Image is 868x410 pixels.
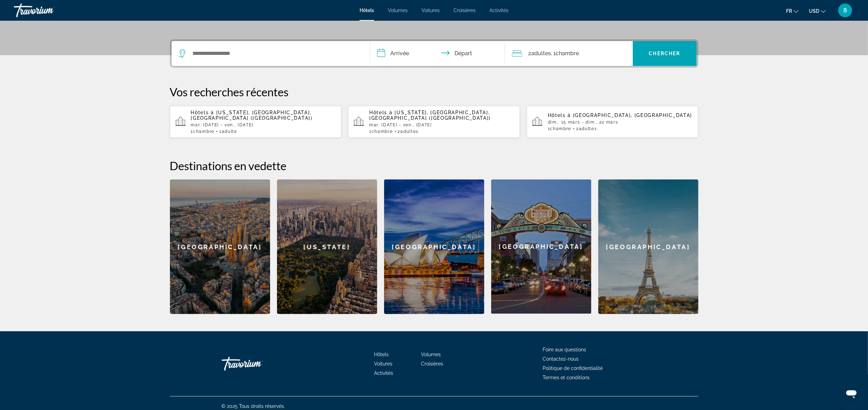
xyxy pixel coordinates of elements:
font: 2 [528,50,532,57]
font: 1 [369,129,372,134]
span: Chercher [649,51,680,56]
button: Chercher [633,41,697,66]
font: 1 [548,126,550,131]
a: Volumes [421,352,441,357]
a: Politique de confidentialité [543,365,603,371]
span: Hôtels à [GEOGRAPHIC_DATA] [548,113,631,118]
a: Termes et conditions [543,375,590,380]
span: ß [843,7,847,14]
font: , 1 [551,50,556,57]
a: Hôtels [360,8,374,13]
span: © 2025 Tous droits réservés. [222,403,285,409]
span: Hôtels à [191,110,214,115]
a: Volumes [388,8,408,13]
button: Hôtels à [US_STATE], [GEOGRAPHIC_DATA], [GEOGRAPHIC_DATA] ([GEOGRAPHIC_DATA])mar, [DATE] - ven., ... [348,106,520,138]
font: 1 [219,129,222,134]
span: Hôtels à [369,110,392,115]
a: Croisières [421,361,443,367]
span: Adulte [222,129,237,134]
button: Dates d’arrivée et de départ [370,41,505,66]
span: , [GEOGRAPHIC_DATA] [631,113,693,118]
button: Hôtels à [GEOGRAPHIC_DATA], [GEOGRAPHIC_DATA]dim., 15 mars - dim., 22 mars1Chambre2Adultes [527,106,698,138]
button: Changer de devise [809,6,826,16]
a: Voitures [421,8,440,13]
a: [GEOGRAPHIC_DATA] [384,179,484,314]
a: Travorium [222,353,291,374]
p: mar, [DATE] - ven., [DATE] [369,123,514,127]
button: Voyageurs : 2 adultes, 0 enfants [505,41,633,66]
a: Foire aux questions [543,347,586,352]
a: Travorium [14,1,83,19]
span: [US_STATE], [GEOGRAPHIC_DATA], [GEOGRAPHIC_DATA] ([GEOGRAPHIC_DATA]) [369,110,491,121]
button: Changer la langue [786,6,799,16]
p: dim., 15 mars - dim., 22 mars [548,120,693,125]
a: [GEOGRAPHIC_DATA] [170,179,270,314]
span: [US_STATE], [GEOGRAPHIC_DATA], [GEOGRAPHIC_DATA] ([GEOGRAPHIC_DATA]) [191,110,313,121]
p: mar, [DATE] - ven., [DATE] [191,123,336,127]
span: USD [809,8,819,14]
span: Chambre [556,50,579,57]
a: Croisières [454,8,476,13]
span: Chambre [550,126,572,131]
span: Adultes [400,129,419,134]
div: Widget de recherche [172,41,697,66]
a: Hôtels [374,352,389,357]
a: [US_STATE] [277,179,377,314]
a: Contactez-nous [543,356,579,362]
font: 1 [191,129,193,134]
p: Vos recherches récentes [170,85,698,99]
span: Fr [786,8,792,14]
span: Adultes [532,50,551,57]
button: Menu utilisateur [836,3,854,18]
font: 2 [398,129,401,134]
iframe: Bouton de lancement de la fenêtre de messagerie [840,382,862,404]
a: [GEOGRAPHIC_DATA] [491,179,591,314]
font: 2 [576,126,579,131]
h2: Destinations en vedette [170,159,698,173]
a: Activités [489,8,508,13]
span: Adultes [579,126,597,131]
span: Chambre [372,129,393,134]
span: Chambre [193,129,214,134]
a: [GEOGRAPHIC_DATA] [598,179,698,314]
a: Activités [374,370,393,376]
button: Hôtels à [US_STATE], [GEOGRAPHIC_DATA], [GEOGRAPHIC_DATA] ([GEOGRAPHIC_DATA])mar, [DATE] - ven., ... [170,106,342,138]
a: Voitures [374,361,393,367]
